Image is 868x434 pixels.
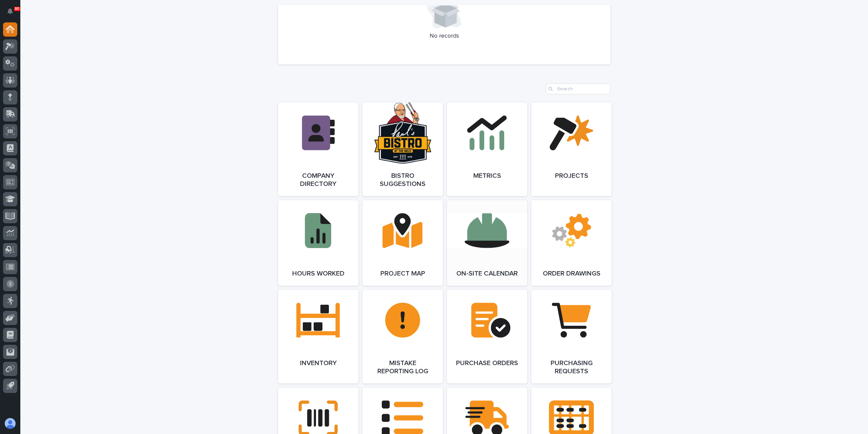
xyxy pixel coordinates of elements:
a: Metrics [447,102,527,196]
a: Purchasing Requests [531,290,612,383]
a: Hours Worked [278,200,358,286]
a: On-Site Calendar [447,200,527,286]
input: Search [546,83,610,94]
a: Company Directory [278,102,358,196]
a: Project Map [362,200,443,286]
p: No records [286,33,602,40]
p: 80 [15,6,19,11]
a: Mistake Reporting Log [362,290,443,383]
a: Bistro Suggestions [362,102,443,196]
a: Projects [531,102,612,196]
a: Purchase Orders [447,290,527,383]
button: Notifications [3,4,17,18]
div: Notifications80 [8,8,17,19]
button: users-avatar [3,416,17,431]
a: Inventory [278,290,358,383]
a: Order Drawings [531,200,612,286]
